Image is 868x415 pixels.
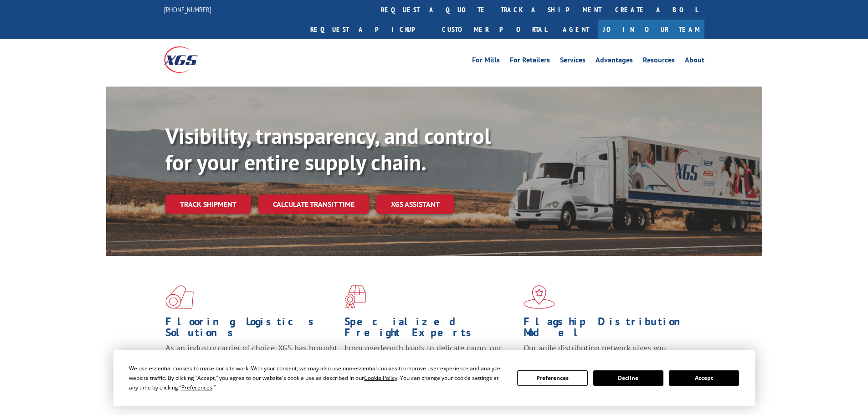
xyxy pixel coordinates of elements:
[165,343,337,375] span: As an industry carrier of choice, XGS has brought innovation and dedication to flooring logistics...
[554,20,598,39] a: Agent
[524,316,696,343] h1: Flagship Distribution Model
[303,20,435,39] a: Request a pickup
[472,56,500,67] a: For Mills
[364,374,397,382] span: Cookie Policy
[129,364,506,392] div: We use essential cookies to make our site work. With your consent, we may also use non-essential ...
[344,343,517,383] p: From overlength loads to delicate cargo, our experienced staff knows the best way to move your fr...
[113,350,755,406] div: Cookie Consent Prompt
[258,195,369,214] a: Calculate transit time
[165,195,251,214] a: Track shipment
[685,56,704,67] a: About
[181,384,212,391] span: Preferences
[510,56,550,67] a: For Retailers
[598,20,704,39] a: Join Our Team
[517,370,587,386] button: Preferences
[165,285,194,309] img: xgs-icon-total-supply-chain-intelligence-red
[435,20,554,39] a: Customer Portal
[376,195,454,214] a: XGS ASSISTANT
[164,5,211,14] a: [PHONE_NUMBER]
[344,285,366,309] img: xgs-icon-focused-on-flooring-red
[165,316,338,343] h1: Flooring Logistics Solutions
[643,56,675,67] a: Resources
[669,370,739,386] button: Accept
[596,56,633,67] a: Advantages
[344,316,517,343] h1: Specialized Freight Experts
[560,56,586,67] a: Services
[524,285,555,309] img: xgs-icon-flagship-distribution-model-red
[524,343,691,364] span: Our agile distribution network gives you nationwide inventory management on demand.
[593,370,663,386] button: Decline
[165,122,491,176] b: Visibility, transparency, and control for your entire supply chain.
